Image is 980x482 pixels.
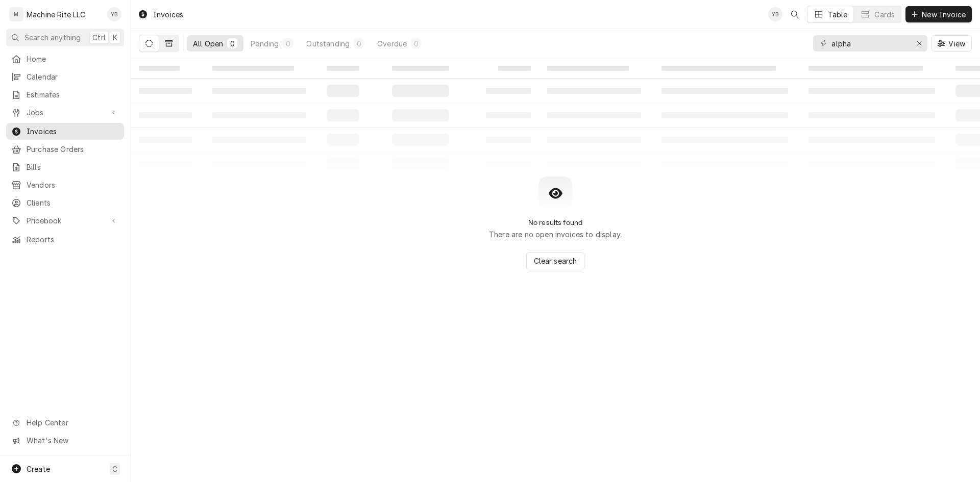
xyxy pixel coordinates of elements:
span: View [946,38,967,49]
a: Go to Help Center [6,414,124,431]
div: Table [828,9,848,20]
span: Purchase Orders [27,144,119,155]
span: Clients [27,197,119,208]
h2: No results found [528,218,583,227]
a: Purchase Orders [6,141,124,158]
p: There are no open invoices to display. [489,229,622,240]
a: Reports [6,231,124,248]
div: Pending [251,38,279,49]
span: ‌ [808,66,923,71]
button: View [932,35,972,52]
div: 0 [229,38,235,49]
span: Home [27,54,119,64]
span: ‌ [139,66,180,71]
span: Search anything [24,32,81,43]
span: Ctrl [92,32,106,43]
span: Pricebook [27,215,104,226]
span: Invoices [27,126,119,137]
div: 0 [413,38,419,49]
span: Help Center [27,417,118,428]
span: ‌ [392,66,449,71]
span: ‌ [661,66,776,71]
div: 0 [285,38,291,49]
span: ‌ [212,66,294,71]
a: Go to Pricebook [6,212,124,229]
span: ‌ [498,66,531,71]
div: YB [768,7,782,21]
div: Cards [874,9,895,20]
div: Yumy Breuer's Avatar [107,7,121,21]
div: M [9,7,23,21]
table: All Open Invoices List Loading [131,58,980,176]
span: Clear search [532,256,579,266]
div: All Open [193,38,223,49]
a: Home [6,50,124,67]
div: 0 [356,38,362,49]
div: Overdue [377,38,407,49]
a: Go to What's New [6,432,124,449]
span: ‌ [547,66,629,71]
a: Vendors [6,176,124,193]
button: Open search [787,6,803,22]
button: Search anythingCtrlK [6,29,124,46]
a: Estimates [6,86,124,103]
span: What's New [27,435,118,446]
a: Invoices [6,123,124,140]
div: Machine Rite LLC [27,9,86,20]
button: Erase input [911,35,927,52]
div: Yumy Breuer's Avatar [768,7,782,21]
span: Calendar [27,71,119,82]
span: Bills [27,162,119,172]
span: Vendors [27,180,119,190]
span: K [113,32,117,43]
span: New Invoice [920,9,968,20]
input: Keyword search [831,35,908,52]
span: Estimates [27,89,119,100]
span: ‌ [327,66,359,71]
button: Clear search [526,252,585,270]
div: YB [107,7,121,21]
span: C [112,464,117,474]
a: Bills [6,159,124,175]
a: Clients [6,194,124,211]
a: Calendar [6,68,124,85]
span: Reports [27,234,119,245]
div: Outstanding [306,38,350,49]
button: New Invoice [905,6,972,22]
a: Go to Jobs [6,104,124,121]
span: Create [27,465,50,473]
span: Jobs [27,107,104,118]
